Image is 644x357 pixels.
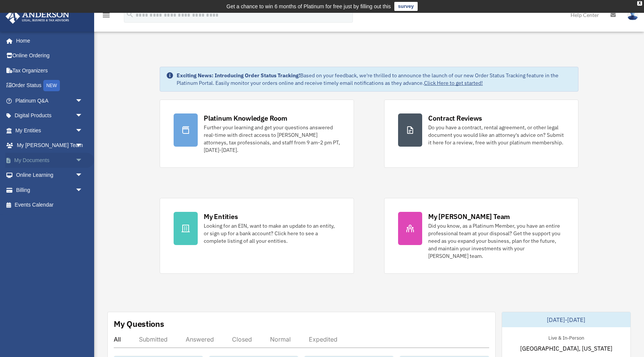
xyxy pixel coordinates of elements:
[394,2,418,11] a: survey
[75,153,90,168] span: arrow_drop_down
[3,9,72,24] img: Anderson Advisors Platinum Portal
[5,123,94,138] a: My Entitiesarrow_drop_down
[114,336,121,343] div: All
[43,80,60,91] div: NEW
[5,138,94,153] a: My [PERSON_NAME] Teamarrow_drop_down
[5,93,94,108] a: Platinum Q&Aarrow_drop_down
[5,63,94,78] a: Tax Organizers
[204,222,340,245] div: Looking for an EIN, want to make an update to an entity, or sign up for a bank account? Click her...
[428,124,565,146] div: Do you have a contract, rental agreement, or other legal document you would like an attorney's ad...
[177,72,572,87] div: Based on your feedback, we're thrilled to announce the launch of our new Order Status Tracking fe...
[309,336,337,343] div: Expedited
[126,10,134,18] i: search
[428,222,565,260] div: Did you know, as a Platinum Member, you have an entire professional team at your disposal? Get th...
[502,312,631,327] div: [DATE]-[DATE]
[102,11,111,20] i: menu
[637,1,642,6] div: close
[75,93,90,109] span: arrow_drop_down
[384,100,578,168] a: Contract Reviews Do you have a contract, rental agreement, or other legal document you would like...
[428,212,510,221] div: My [PERSON_NAME] Team
[114,318,164,329] div: My Questions
[204,124,340,154] div: Further your learning and get your questions answered real-time with direct access to [PERSON_NAM...
[5,153,94,168] a: My Documentsarrow_drop_down
[232,336,252,343] div: Closed
[5,182,94,198] a: Billingarrow_drop_down
[186,336,214,343] div: Answered
[139,336,168,343] div: Submitted
[424,80,483,86] a: Click Here to get started!
[75,123,90,138] span: arrow_drop_down
[270,336,291,343] div: Normal
[75,182,90,198] span: arrow_drop_down
[384,198,578,274] a: My [PERSON_NAME] Team Did you know, as a Platinum Member, you have an entire professional team at...
[75,108,90,124] span: arrow_drop_down
[226,2,391,11] div: Get a chance to win 6 months of Platinum for free just by filling out this
[5,33,90,48] a: Home
[627,9,638,20] img: User Pic
[5,168,94,183] a: Online Learningarrow_drop_down
[520,344,612,353] span: [GEOGRAPHIC_DATA], [US_STATE]
[75,138,90,153] span: arrow_drop_down
[102,13,111,20] a: menu
[160,198,354,274] a: My Entities Looking for an EIN, want to make an update to an entity, or sign up for a bank accoun...
[160,100,354,168] a: Platinum Knowledge Room Further your learning and get your questions answered real-time with dire...
[5,78,94,93] a: Order StatusNEW
[75,168,90,183] span: arrow_drop_down
[428,113,482,123] div: Contract Reviews
[204,113,287,123] div: Platinum Knowledge Room
[204,212,238,221] div: My Entities
[177,72,300,79] strong: Exciting News: Introducing Order Status Tracking!
[5,48,94,63] a: Online Ordering
[5,198,94,213] a: Events Calendar
[5,108,94,123] a: Digital Productsarrow_drop_down
[542,333,590,341] div: Live & In-Person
